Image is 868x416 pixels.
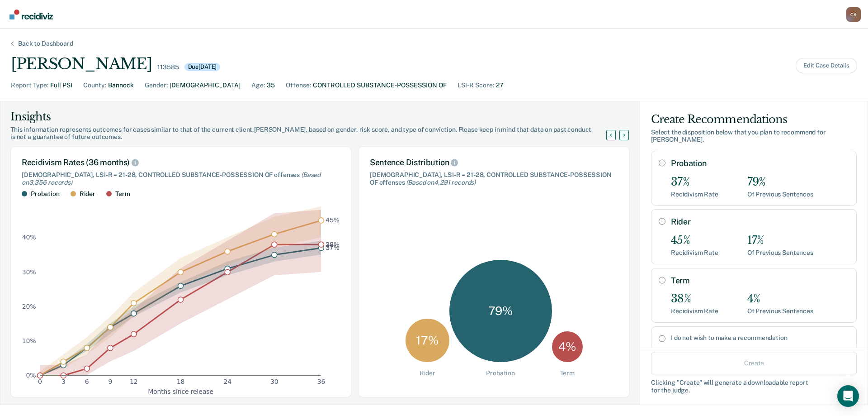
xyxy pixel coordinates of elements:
g: x-axis label [148,388,213,395]
div: 79% [747,176,813,189]
div: 35 [267,81,275,90]
div: C K [846,7,861,22]
text: 0% [26,372,36,379]
label: Term [671,276,849,286]
text: 12 [130,378,138,386]
div: This information represents outcomes for cases similar to that of the current client, [PERSON_NAM... [10,126,617,141]
text: 30% [22,268,36,276]
text: 3 [61,378,66,386]
text: 40% [22,234,36,241]
div: 17% [747,234,813,247]
div: [DEMOGRAPHIC_DATA], LSI-R = 21-28, CONTROLLED SUBSTANCE-POSSESSION OF offenses [22,171,340,186]
div: [PERSON_NAME] [11,55,152,73]
text: 10% [22,337,36,344]
button: Edit Case Details [796,58,857,73]
div: Recidivism Rate [671,307,718,315]
div: Probation [31,190,60,198]
div: LSI-R Score : [458,81,494,90]
div: Age : [251,81,265,90]
div: Select the disposition below that you plan to recommend for [PERSON_NAME] . [651,129,857,144]
div: Of Previous Sentences [747,191,813,198]
span: (Based on 4,291 records ) [406,179,476,186]
div: Recidivism Rates (36 months) [22,158,340,167]
div: Full PSI [50,81,72,90]
div: Open Intercom Messenger [837,385,859,407]
div: Offense : [286,81,311,90]
button: Profile dropdown button [846,7,861,22]
div: [DEMOGRAPHIC_DATA] [170,81,241,90]
img: Recidiviz [9,10,53,19]
g: text [325,217,340,252]
div: 45% [671,234,718,247]
div: Rider [80,190,95,198]
div: Recidivism Rate [671,249,718,257]
label: Rider [671,217,849,227]
label: Probation [671,158,849,168]
div: 4% [747,292,813,306]
div: Term [115,190,130,198]
div: Gender : [145,81,168,90]
div: Sentence Distribution [370,158,618,167]
text: 6 [85,378,89,386]
div: Report Type : [11,81,48,90]
text: 18 [177,378,185,386]
text: 45% [325,217,340,224]
div: Clicking " Create " will generate a downloadable report for the judge. [651,378,857,394]
text: 9 [108,378,113,386]
div: CONTROLLED SUBSTANCE-POSSESSION OF [313,81,447,90]
label: I do not wish to make a recommendation [671,334,849,342]
div: Of Previous Sentences [747,249,813,257]
g: dot [38,218,324,378]
g: x-axis tick label [38,378,325,386]
div: 27 [496,81,504,90]
div: Term [560,369,575,377]
g: y-axis tick label [22,234,36,379]
div: 17 % [406,319,449,363]
text: 0 [38,378,42,386]
div: Insights [10,110,617,124]
div: Recidivism Rate [671,191,718,198]
div: 38% [671,292,718,306]
text: Months since release [148,388,213,395]
div: County : [83,81,106,90]
div: [DEMOGRAPHIC_DATA], LSI-R = 21-28, CONTROLLED SUBSTANCE-POSSESSION OF offenses [370,171,618,186]
div: Of Previous Sentences [747,307,813,315]
text: 37% [325,244,340,252]
div: Due [DATE] [184,63,221,71]
span: (Based on 3,356 records ) [22,171,321,186]
div: 113585 [157,63,179,71]
div: 4 % [552,331,583,362]
text: 20% [22,303,36,310]
text: 30 [270,378,278,386]
div: Rider [420,369,435,377]
div: Bannock [108,81,134,90]
text: 36 [317,378,325,386]
div: 79 % [449,260,552,363]
div: Create Recommendations [651,112,857,127]
text: 38% [325,241,340,248]
div: Probation [486,369,515,377]
button: Create [651,352,857,374]
g: area [40,206,321,375]
text: 24 [223,378,231,386]
div: 37% [671,176,718,189]
div: Back to Dashboard [7,40,84,48]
